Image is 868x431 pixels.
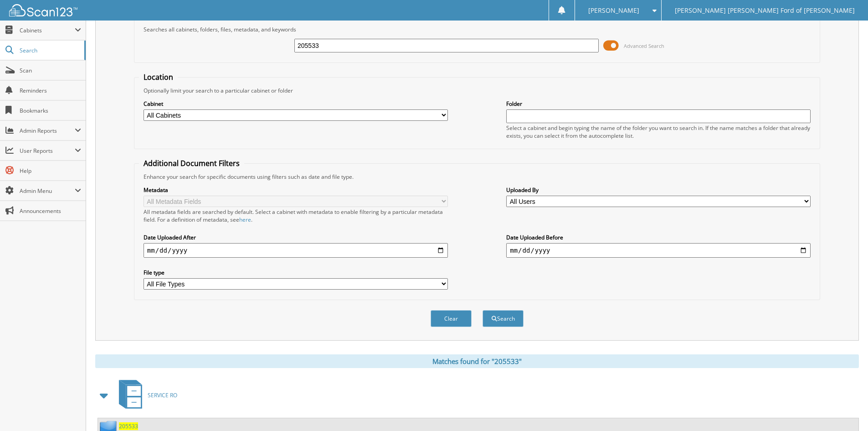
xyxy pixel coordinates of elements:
span: Search [20,47,80,54]
span: Scan [20,67,81,74]
span: Reminders [20,87,81,94]
div: Select a cabinet and begin typing the name of the folder you want to search in. If the name match... [506,124,811,140]
label: Uploaded By [506,186,811,194]
span: Announcements [20,207,81,215]
label: Folder [506,100,811,108]
span: Bookmarks [20,107,81,114]
label: Date Uploaded Before [506,234,811,241]
span: Help [20,167,81,175]
label: Cabinet [144,100,448,108]
div: Enhance your search for specific documents using filters such as date and file type. [139,173,815,181]
span: SERVICE RO [148,391,177,399]
a: here [239,216,251,223]
img: scan123-logo-white.svg [9,4,77,16]
label: Date Uploaded After [144,234,448,241]
span: Admin Menu [20,187,75,195]
span: [PERSON_NAME] [PERSON_NAME] Ford of [PERSON_NAME] [675,8,855,13]
legend: Additional Document Filters [139,158,244,168]
span: Cabinets [20,26,75,34]
span: User Reports [20,147,75,155]
button: Search [483,310,524,327]
span: [PERSON_NAME] [588,8,639,13]
label: File type [144,269,448,276]
div: Searches all cabinets, folders, files, metadata, and keywords [139,26,815,33]
div: Matches found for "205533" [95,354,859,368]
button: Clear [431,310,472,327]
input: end [506,243,811,258]
span: Advanced Search [624,42,664,49]
div: Optionally limit your search to a particular cabinet or folder [139,87,815,94]
legend: Location [139,72,178,82]
span: Admin Reports [20,127,75,135]
div: All metadata fields are searched by default. Select a cabinet with metadata to enable filtering b... [144,208,448,223]
label: Metadata [144,186,448,194]
iframe: Chat Widget [822,387,868,431]
input: start [144,243,448,258]
a: SERVICE RO [113,377,177,413]
a: 205533 [119,422,138,430]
